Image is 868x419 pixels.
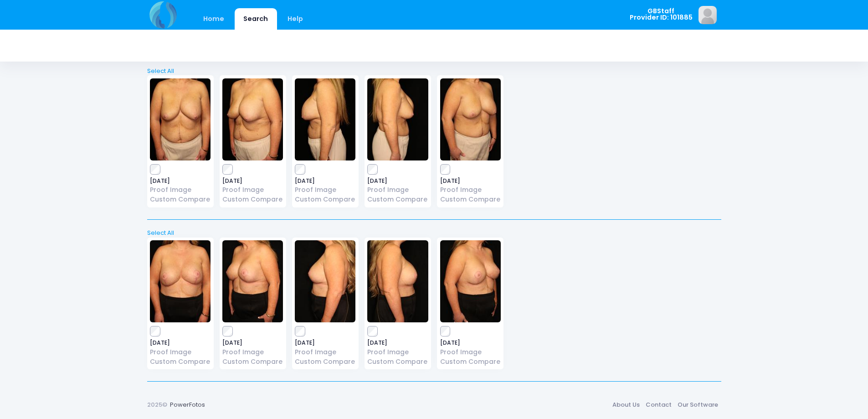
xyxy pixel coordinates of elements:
a: Custom Compare [295,357,355,367]
span: [DATE] [222,340,283,346]
img: image [150,240,211,322]
img: image [295,240,355,322]
a: Select All [144,67,724,76]
a: Proof Image [295,347,355,357]
a: Custom Compare [440,195,501,204]
a: Proof Image [367,185,428,195]
a: Proof Image [222,347,283,357]
a: Proof Image [150,347,211,357]
a: Custom Compare [440,357,501,367]
a: Custom Compare [367,195,428,204]
a: Proof Image [295,185,355,195]
a: Contact [643,397,675,413]
span: [DATE] [440,340,501,346]
a: Select All [144,228,724,238]
a: Custom Compare [367,357,428,367]
a: Custom Compare [150,195,211,204]
img: image [222,78,283,160]
img: image [295,78,355,160]
span: 2025© [147,400,167,409]
a: Custom Compare [150,357,211,367]
a: Proof Image [367,347,428,357]
a: Proof Image [440,185,501,195]
a: Our Software [675,397,721,413]
span: [DATE] [222,178,283,184]
img: image [440,78,501,160]
a: About Us [610,397,643,413]
img: image [367,78,428,160]
span: [DATE] [295,340,355,346]
a: Proof Image [222,185,283,195]
a: Search [235,8,277,30]
img: image [440,240,501,322]
span: [DATE] [367,178,428,184]
span: [DATE] [295,178,355,184]
a: Custom Compare [222,195,283,204]
img: image [222,240,283,322]
a: Help [278,8,312,30]
a: Proof Image [440,347,501,357]
a: Home [195,8,233,30]
span: [DATE] [150,178,211,184]
a: Custom Compare [222,357,283,367]
span: [DATE] [150,340,211,346]
a: Proof Image [150,185,211,195]
span: [DATE] [440,178,501,184]
img: image [367,240,428,322]
span: [DATE] [367,340,428,346]
a: PowerFotos [170,400,205,409]
span: GBStaff Provider ID: 101885 [630,8,693,21]
a: Custom Compare [295,195,355,204]
img: image [150,78,211,160]
img: image [699,6,717,24]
